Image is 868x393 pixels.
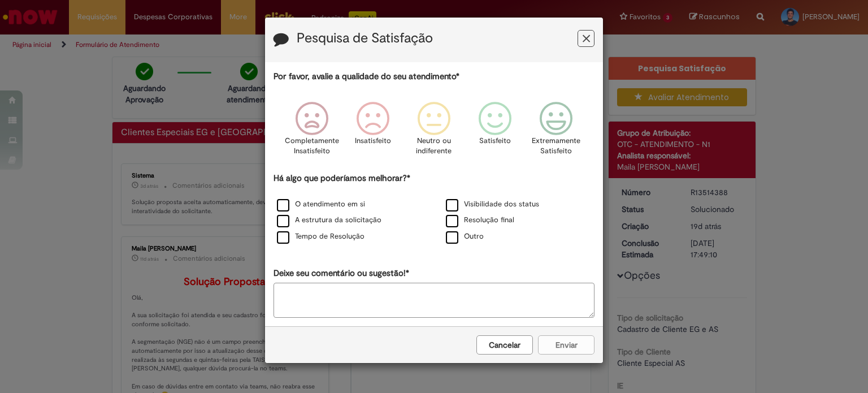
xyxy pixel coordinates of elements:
label: Resolução final [446,215,514,226]
div: Insatisfeito [344,93,402,171]
div: Neutro ou indiferente [405,93,463,171]
label: Pesquisa de Satisfação [297,31,433,46]
label: O atendimento em si [277,199,365,210]
div: Extremamente Satisfeito [527,93,585,171]
p: Satisfeito [479,136,511,146]
div: Há algo que poderíamos melhorar?* [274,172,594,245]
button: Cancelar [476,335,533,355]
p: Extremamente Satisfeito [532,136,580,157]
p: Neutro ou indiferente [414,136,454,157]
div: Satisfeito [466,93,524,171]
p: Completamente Insatisfeito [285,136,339,157]
label: Deixe seu comentário ou sugestão!* [274,267,409,279]
label: Por favor, avalie a qualidade do seu atendimento* [274,71,459,83]
label: Visibilidade dos status [446,199,539,210]
div: Completamente Insatisfeito [283,93,340,171]
label: Outro [446,231,484,242]
label: Tempo de Resolução [277,231,364,242]
label: A estrutura da solicitação [277,215,381,226]
p: Insatisfeito [355,136,391,146]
